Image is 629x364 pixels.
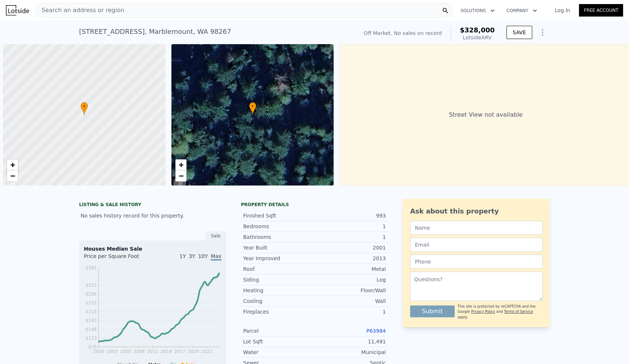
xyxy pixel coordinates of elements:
[175,170,186,181] a: Zoom out
[535,25,550,40] button: Show Options
[85,283,97,288] tspan: $323
[206,231,226,241] div: Sale
[314,287,386,294] div: Floor/Wall
[85,336,97,341] tspan: $113
[314,308,386,315] div: 1
[410,206,543,216] div: Ask about this property
[243,287,314,294] div: Heating
[198,253,208,259] span: 10Y
[243,265,314,273] div: Roof
[10,171,15,180] span: −
[364,29,442,37] div: Off Market. No sales on record
[507,26,532,39] button: SAVE
[188,349,199,354] tspan: 2020
[120,349,131,354] tspan: 2005
[174,349,186,354] tspan: 2017
[410,255,543,269] input: Phone
[243,327,314,335] div: Parcel
[314,223,386,230] div: 1
[314,244,386,251] div: 2001
[178,160,183,169] span: +
[36,6,124,15] span: Search an address or region
[243,308,314,315] div: Fireplaces
[10,160,15,169] span: +
[243,297,314,305] div: Cooling
[314,349,386,356] div: Municipal
[243,349,314,356] div: Water
[249,103,256,110] span: •
[249,102,256,115] div: •
[201,349,213,354] tspan: 2022
[314,265,386,273] div: Metal
[85,300,97,305] tspan: $253
[243,276,314,283] div: Siding
[504,310,533,314] a: Terms of Service
[366,328,386,334] a: P63984
[243,244,314,251] div: Year Built
[410,305,455,317] button: Submit
[84,245,221,252] div: Houses Median Sale
[79,202,226,209] div: LISTING & SALE HISTORY
[314,276,386,283] div: Log
[241,202,388,208] div: Property details
[243,223,314,230] div: Bedrooms
[243,255,314,262] div: Year Improved
[6,5,29,15] img: Lotside
[471,310,495,314] a: Privacy Policy
[88,344,97,350] tspan: $78
[84,252,153,264] div: Price per Square Foot
[93,349,104,354] tspan: 2000
[243,212,314,219] div: Finished Sqft
[243,338,314,345] div: Lot Sqft
[314,212,386,219] div: 993
[211,253,221,261] span: Max
[579,4,623,17] a: Free Account
[410,238,543,252] input: Email
[85,291,97,297] tspan: $288
[314,338,386,345] div: 11,491
[175,159,186,170] a: Zoom in
[134,349,145,354] tspan: 2008
[243,233,314,241] div: Bathrooms
[189,253,195,259] span: 3Y
[455,4,501,17] button: Solutions
[161,349,172,354] tspan: 2014
[107,349,118,354] tspan: 2003
[81,103,88,110] span: •
[180,253,186,259] span: 1Y
[7,159,18,170] a: Zoom in
[85,327,97,332] tspan: $148
[458,304,543,320] div: This site is protected by reCAPTCHA and the Google and apply.
[460,26,495,34] span: $328,000
[501,4,543,17] button: Company
[85,309,97,314] tspan: $218
[410,221,543,235] input: Name
[460,34,495,41] div: Lotside ARV
[147,349,159,354] tspan: 2011
[314,255,386,262] div: 2013
[7,170,18,181] a: Zoom out
[85,265,97,271] tspan: $391
[546,7,579,14] a: Log In
[81,102,88,115] div: •
[79,209,226,222] div: No sales history record for this property.
[314,297,386,305] div: Wall
[79,26,231,37] div: [STREET_ADDRESS] , Marblemount , WA 98267
[314,233,386,241] div: 1
[85,318,97,323] tspan: $183
[178,171,183,180] span: −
